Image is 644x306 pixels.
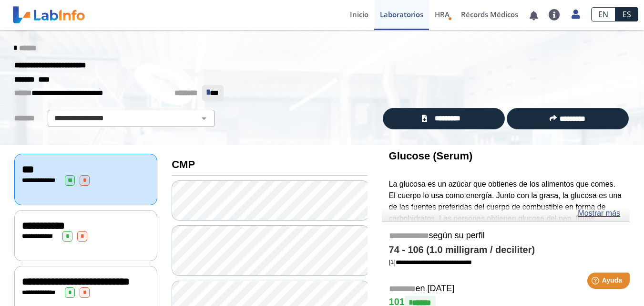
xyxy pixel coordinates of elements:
b: CMP [172,158,195,170]
b: Glucose (Serum) [389,150,473,162]
p: La glucosa es un azúcar que obtienes de los alimentos que comes. El cuerpo lo usa como energía. J... [389,179,623,270]
h5: en [DATE] [389,284,623,295]
iframe: Help widget launcher [559,269,634,295]
a: EN [591,7,615,21]
h5: según su perfil [389,231,623,242]
a: Mostrar más [578,208,620,219]
span: HRA [435,10,450,19]
a: [1] [389,258,472,265]
h4: 74 - 106 (1.0 milligram / deciliter) [389,244,623,256]
a: ES [615,7,638,21]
